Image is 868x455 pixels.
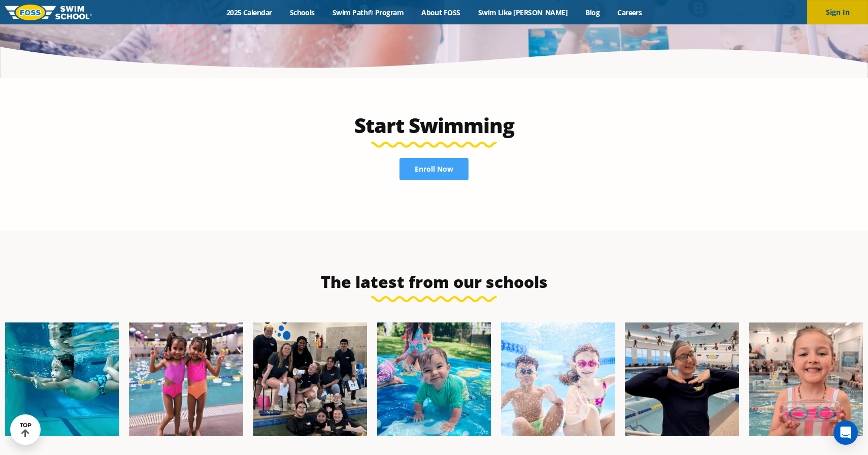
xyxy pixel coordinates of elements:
[501,322,615,436] img: FCC_FOSS_GeneralShoot_May_FallCampaign_lowres-9556-600x600.jpg
[577,8,609,17] a: Blog
[749,322,863,436] img: Fa25-Website-Images-14-600x600.jpg
[413,8,470,17] a: About FOSS
[5,322,119,436] img: Fa25-Website-Images-1-600x600.png
[609,8,651,17] a: Careers
[833,420,858,445] div: Open Intercom Messenger
[253,322,367,436] img: Fa25-Website-Images-2-600x600.png
[5,5,92,20] img: FOSS Swim School Logo
[129,322,243,436] img: Fa25-Website-Images-8-600x600.jpg
[399,158,469,180] a: Enroll Now
[377,322,491,436] img: Fa25-Website-Images-600x600.png
[415,166,453,173] span: Enroll Now
[194,113,674,138] h2: Start Swimming
[217,8,281,17] a: 2025 Calendar
[625,322,739,436] img: Fa25-Website-Images-9-600x600.jpg
[323,8,412,17] a: Swim Path® Program
[281,8,323,17] a: Schools
[469,8,577,17] a: Swim Like [PERSON_NAME]
[20,422,31,438] div: TOP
